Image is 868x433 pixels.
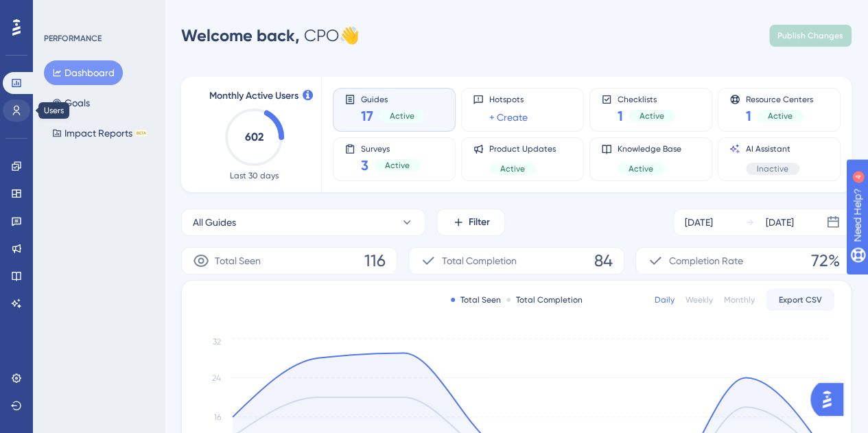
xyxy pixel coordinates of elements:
div: [DATE] [766,214,794,231]
span: 72% [811,250,840,272]
div: PERFORMANCE [44,33,102,44]
span: Completion Rate [669,253,743,269]
span: Publish Changes [777,30,843,41]
div: Total Completion [506,294,583,305]
span: Need Help? [32,3,86,20]
span: Monthly Active Users [209,88,298,104]
div: Daily [655,294,675,305]
span: Surveys [361,143,421,153]
span: Product Updates [489,143,556,154]
button: Publish Changes [769,25,852,47]
button: Export CSV [766,289,834,311]
div: [DATE] [685,214,713,231]
tspan: 32 [213,337,221,347]
span: All Guides [193,214,236,231]
button: Goals [44,91,98,115]
span: Filter [469,214,490,231]
span: Total Completion [442,253,517,269]
span: Export CSV [779,294,822,305]
div: Total Seen [451,294,501,305]
span: 84 [594,250,613,272]
span: Knowledge Base [618,143,681,154]
span: Total Seen [215,253,261,269]
span: Inactive [757,163,788,174]
span: Active [390,110,414,121]
button: Dashboard [44,60,123,85]
span: 3 [361,156,368,175]
span: Guides [361,94,425,104]
text: 602 [245,130,263,143]
button: Filter [436,209,505,236]
div: CPO 👋 [181,25,360,47]
tspan: 16 [214,412,221,422]
span: Active [500,163,525,174]
tspan: 24 [212,373,221,383]
span: Welcome back, [181,25,300,45]
span: Last 30 days [230,170,279,181]
span: Active [385,160,410,171]
span: 116 [364,250,386,272]
button: Impact ReportsBETA [44,121,156,145]
button: All Guides [181,209,425,236]
div: 4 [95,7,99,18]
iframe: UserGuiding AI Assistant Launcher [810,379,852,420]
span: 1 [618,106,623,126]
span: 1 [746,106,751,126]
span: Resource Centers [746,94,813,104]
span: AI Assistant [746,143,799,154]
span: Hotspots [489,94,528,105]
div: Monthly [724,294,755,305]
span: 17 [361,106,373,126]
span: Active [768,110,793,121]
span: Active [629,163,653,174]
a: + Create [489,109,528,126]
div: Weekly [685,294,713,305]
span: Checklists [618,94,675,104]
span: Active [640,110,664,121]
div: BETA [135,130,148,137]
